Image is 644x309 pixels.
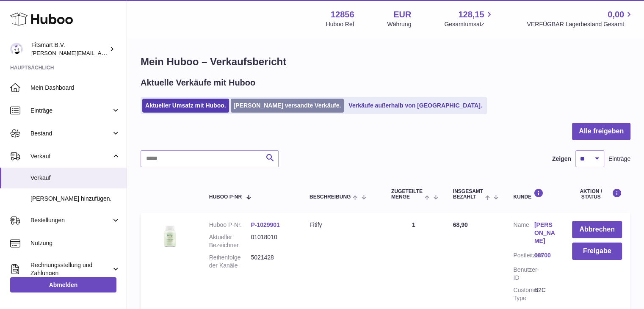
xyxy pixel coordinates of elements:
[30,239,120,247] span: Nutzung
[572,123,630,140] button: Alle freigeben
[552,155,571,163] label: Zeigen
[391,189,423,200] span: ZUGETEILTE Menge
[142,99,229,113] a: Aktueller Umsatz mit Huboo.
[527,20,634,28] span: VERFÜGBAR Lagerbestand Gesamt
[209,233,251,249] dt: Aktueller Bezeichner
[393,9,411,20] strong: EUR
[31,50,170,56] span: [PERSON_NAME][EMAIL_ADDRESS][DOMAIN_NAME]
[345,99,485,113] a: Verkäufe außerhalb von [GEOGRAPHIC_DATA].
[331,9,354,20] strong: 12856
[444,9,494,28] a: 128,15 Gesamtumsatz
[209,194,242,200] span: Huboo P-Nr
[534,221,555,245] a: [PERSON_NAME]
[209,254,251,270] dt: Reihenfolge der Kanäle
[310,221,374,229] div: Fitify
[444,20,494,28] span: Gesamtumsatz
[513,286,534,302] dt: Customer Type
[30,261,111,277] span: Rechnungsstellung und Zahlungen
[251,233,293,249] dd: 01018010
[572,243,622,260] button: Freigabe
[141,77,255,88] h2: Aktuelle Verkäufe mit Huboo
[141,55,630,69] h1: Mein Huboo – Verkaufsbericht
[149,221,191,251] img: 128561739542540.png
[30,84,120,92] span: Mein Dashboard
[453,189,483,200] span: Insgesamt bezahlt
[513,221,534,247] dt: Name
[30,152,111,160] span: Verkauf
[310,194,351,200] span: Beschreibung
[453,221,468,228] span: 68,90
[10,43,23,55] img: jonathan@leaderoo.com
[326,20,354,28] div: Huboo Ref
[572,221,622,238] button: Abbrechen
[513,188,555,200] div: Kunde
[534,251,555,259] a: 08700
[608,9,624,20] span: 0,00
[572,188,622,200] div: Aktion / Status
[30,174,120,182] span: Verkauf
[10,277,116,292] a: Abmelden
[608,155,630,163] span: Einträge
[30,195,120,203] span: [PERSON_NAME] hinzufügen.
[209,221,251,229] dt: Huboo P-Nr.
[513,266,534,282] dt: Benutzer-ID
[251,254,293,270] dd: 5021428
[387,20,412,28] div: Währung
[30,130,111,138] span: Bestand
[231,99,344,113] a: [PERSON_NAME] versandte Verkäufe.
[30,107,111,115] span: Einträge
[31,41,108,57] div: Fitsmart B.V.
[513,251,534,262] dt: Postleitzahl
[534,286,555,302] dd: B2C
[251,221,280,228] a: P-1029901
[30,216,111,224] span: Bestellungen
[527,9,634,28] a: 0,00 VERFÜGBAR Lagerbestand Gesamt
[458,9,484,20] span: 128,15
